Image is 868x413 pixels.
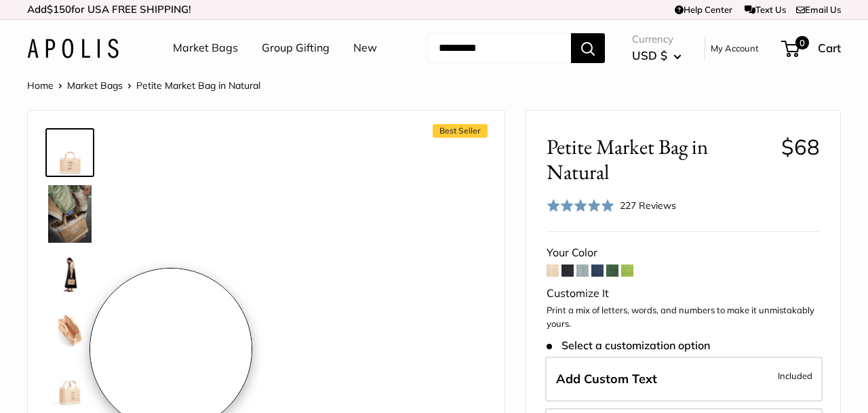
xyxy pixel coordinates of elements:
a: Market Bags [67,79,123,92]
span: Included [778,368,812,384]
label: Add Custom Text [545,357,823,401]
a: Text Us [745,4,786,15]
span: $68 [781,134,820,160]
span: 0 [795,36,809,50]
input: Search... [428,33,571,63]
a: Help Center [675,4,732,15]
span: USD $ [632,48,667,62]
span: Add Custom Text [556,371,657,387]
a: description_Spacious inner area with room for everything. [45,305,94,354]
a: Home [27,79,54,92]
span: Currency [632,30,682,49]
span: 227 Reviews [620,199,676,212]
img: Petite Market Bag in Natural [48,131,92,174]
a: Group Gifting [262,38,330,58]
a: Email Us [796,4,841,15]
button: USD $ [632,45,682,66]
div: Customize It [547,283,820,304]
a: Petite Market Bag in Natural [45,251,94,300]
img: Petite Market Bag in Natural [48,185,92,243]
img: Petite Market Bag in Natural [48,362,92,406]
a: New [353,38,377,58]
nav: Breadcrumb [27,77,260,94]
p: Print a mix of letters, words, and numbers to make it unmistakably yours. [547,304,820,330]
span: Select a customization option [547,339,710,352]
a: Petite Market Bag in Natural [45,359,94,408]
img: description_Spacious inner area with room for everything. [48,308,92,351]
a: My Account [711,40,759,56]
span: Best Seller [433,124,488,138]
div: Your Color [547,243,820,263]
img: Petite Market Bag in Natural [48,254,92,297]
span: Petite Market Bag in Natural [136,79,260,92]
a: Petite Market Bag in Natural [45,182,94,245]
img: Apolis [27,39,119,58]
span: Cart [818,41,841,55]
span: Petite Market Bag in Natural [547,134,771,184]
button: Search [571,33,605,63]
a: Petite Market Bag in Natural [45,128,94,177]
a: Market Bags [173,38,238,58]
a: 0 Cart [783,37,841,59]
span: $150 [47,3,71,16]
